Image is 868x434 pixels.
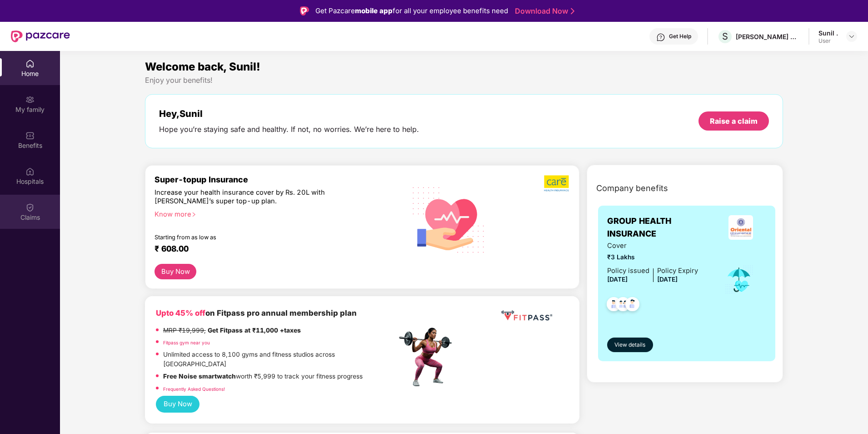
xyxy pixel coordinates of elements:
[722,31,728,42] span: S
[25,203,35,212] img: svg+xml;base64,PHN2ZyBpZD0iQ2xhaW0iIHhtbG5zPSJodHRwOi8vd3d3LnczLm9yZy8yMDAwL3N2ZyIgd2lkdGg9IjIwIi...
[191,212,196,217] span: right
[396,325,460,389] img: fpp.png
[596,182,668,195] span: Company benefits
[155,244,388,255] div: ₹ 608.00
[159,108,419,119] div: Hey, Sunil
[656,33,665,42] img: svg+xml;base64,PHN2ZyBpZD0iSGVscC0zMngzMiIgeG1sbnM9Imh0dHA6Ly93d3cudzMub3JnLzIwMDAvc3ZnIiB3aWR0aD...
[818,29,838,37] div: Sunil .
[11,30,70,42] img: New Pazcare Logo
[614,341,645,349] span: View details
[163,373,236,380] strong: Free Noise smartwatch
[405,175,492,263] img: svg+xml;base64,PHN2ZyB4bWxucz0iaHR0cDovL3d3dy53My5vcmcvMjAwMC9zdmciIHhtbG5zOnhsaW5rPSJodHRwOi8vd3...
[163,327,206,334] del: MRP ₹19,999,
[571,6,574,16] img: Stroke
[25,95,35,104] img: svg+xml;base64,PHN2ZyB3aWR0aD0iMjAiIGhlaWdodD0iMjAiIHZpZXdCb3g9IjAgMCAyMCAyMCIgZmlsbD0ibm9uZSIgeG...
[607,338,653,352] button: View details
[159,125,419,134] div: Hope you’re staying safe and healthy. If not, no worries. We’re here to help.
[155,264,196,280] button: Buy Now
[155,188,358,206] div: Increase your health insurance cover by Rs. 20L with [PERSON_NAME]’s super top-up plan.
[145,60,260,73] span: Welcome back, Sunil!
[163,340,210,345] a: Fitpass gym near you
[156,396,200,413] button: Buy Now
[155,234,358,240] div: Starting from as low as
[515,6,572,16] a: Download Now
[355,6,393,15] strong: mobile app
[669,33,691,40] div: Get Help
[25,131,35,140] img: svg+xml;base64,PHN2ZyBpZD0iQmVuZWZpdHMiIHhtbG5zPSJodHRwOi8vd3d3LnczLm9yZy8yMDAwL3N2ZyIgd2lkdGg9Ij...
[607,215,715,241] span: GROUP HEALTH INSURANCE
[710,116,758,126] div: Raise a claim
[145,76,783,85] div: Enjoy your benefits!
[603,294,625,317] img: svg+xml;base64,PHN2ZyB4bWxucz0iaHR0cDovL3d3dy53My5vcmcvMjAwMC9zdmciIHdpZHRoPSI0OC45NDMiIGhlaWdodD...
[156,308,205,318] b: Upto 45% off
[155,175,397,184] div: Super-topup Insurance
[156,308,357,318] b: on Fitpass pro annual membership plan
[848,33,855,40] img: svg+xml;base64,PHN2ZyBpZD0iRHJvcGRvd24tMzJ4MzIiIHhtbG5zPSJodHRwOi8vd3d3LnczLm9yZy8yMDAwL3N2ZyIgd2...
[607,266,649,276] div: Policy issued
[736,32,799,41] div: [PERSON_NAME] CONSULTANTS P LTD
[607,276,628,283] span: [DATE]
[25,167,35,176] img: svg+xml;base64,PHN2ZyBpZD0iSG9zcGl0YWxzIiB4bWxucz0iaHR0cDovL3d3dy53My5vcmcvMjAwMC9zdmciIHdpZHRoPS...
[657,276,678,283] span: [DATE]
[657,266,698,276] div: Policy Expiry
[818,37,838,45] div: User
[544,175,570,192] img: b5dec4f62d2307b9de63beb79f102df3.png
[25,59,35,68] img: svg+xml;base64,PHN2ZyBpZD0iSG9tZSIgeG1sbnM9Imh0dHA6Ly93d3cudzMub3JnLzIwMDAvc3ZnIiB3aWR0aD0iMjAiIG...
[621,294,644,317] img: svg+xml;base64,PHN2ZyB4bWxucz0iaHR0cDovL3d3dy53My5vcmcvMjAwMC9zdmciIHdpZHRoPSI0OC45NDMiIGhlaWdodD...
[155,210,391,217] div: Know more
[728,215,753,240] img: insurerLogo
[163,386,225,392] a: Frequently Asked Questions!
[208,327,301,334] strong: Get Fitpass at ₹11,000 +taxes
[607,252,698,262] span: ₹3 Lakhs
[300,6,309,15] img: Logo
[315,5,508,16] div: Get Pazcare for all your employee benefits need
[612,294,634,317] img: svg+xml;base64,PHN2ZyB4bWxucz0iaHR0cDovL3d3dy53My5vcmcvMjAwMC9zdmciIHdpZHRoPSI0OC45MTUiIGhlaWdodD...
[724,265,754,295] img: icon
[607,241,698,251] span: Cover
[163,350,397,369] p: Unlimited access to 8,100 gyms and fitness studios across [GEOGRAPHIC_DATA]
[163,372,363,382] p: worth ₹5,999 to track your fitness progress
[499,307,554,324] img: fppp.png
